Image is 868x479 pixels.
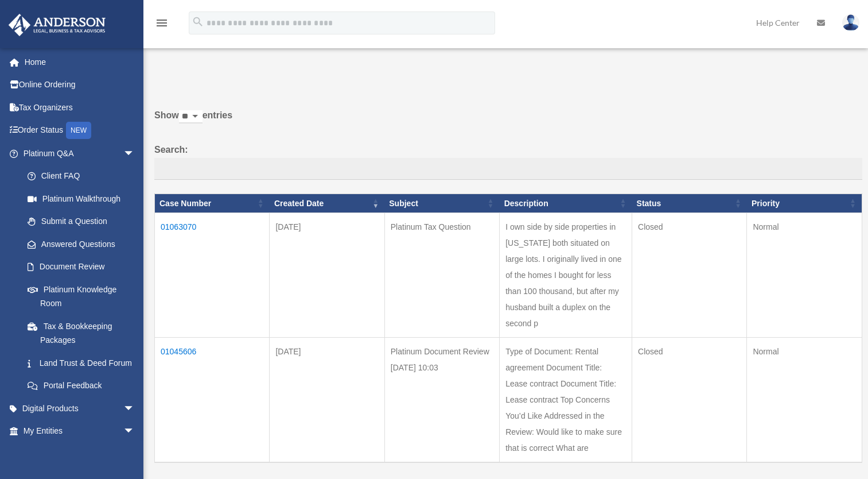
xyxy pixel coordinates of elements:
a: Portal Feedback [16,374,146,397]
label: Show entries [154,107,862,135]
a: Home [8,51,152,74]
td: [DATE] [270,338,384,463]
select: Showentries [179,110,203,123]
td: Closed [632,338,747,463]
td: Platinum Document Review [DATE] 10:03 [384,338,499,463]
a: Land Trust & Deed Forum [16,351,146,374]
th: Case Number: activate to sort column ascending [155,194,270,213]
td: Normal [747,338,862,463]
i: menu [155,16,169,30]
a: Digital Productsarrow_drop_down [8,397,152,420]
td: Closed [632,213,747,338]
span: arrow_drop_down [123,397,146,420]
th: Subject: activate to sort column ascending [384,194,499,213]
span: arrow_drop_down [123,142,146,165]
div: NEW [66,122,91,139]
img: Anderson Advisors Platinum Portal [5,14,109,36]
a: Answered Questions [16,233,141,256]
td: Type of Document: Rental agreement Document Title: Lease contract Document Title: Lease contract ... [500,338,632,463]
i: search [192,16,204,28]
a: Tax Organizers [8,96,152,119]
input: Search: [154,158,862,180]
td: Platinum Tax Question [384,213,499,338]
a: menu [155,20,169,30]
a: Tax & Bookkeeping Packages [16,315,146,351]
td: I own side by side properties in [US_STATE] both situated on large lots. I originally lived in on... [500,213,632,338]
a: Submit a Question [16,210,146,233]
td: 01063070 [155,213,270,338]
a: Client FAQ [16,165,146,188]
td: Normal [747,213,862,338]
td: 01045606 [155,338,270,463]
th: Created Date: activate to sort column ascending [270,194,384,213]
th: Status: activate to sort column ascending [632,194,747,213]
a: Order StatusNEW [8,119,152,142]
a: My Entitiesarrow_drop_down [8,420,152,443]
a: Online Ordering [8,74,152,96]
span: arrow_drop_down [123,420,146,443]
a: Platinum Walkthrough [16,187,146,210]
a: Platinum Q&Aarrow_drop_down [8,142,146,165]
td: [DATE] [270,213,384,338]
label: Search: [154,142,862,180]
a: Document Review [16,256,146,279]
th: Description: activate to sort column ascending [500,194,632,213]
th: Priority: activate to sort column ascending [747,194,862,213]
img: User Pic [842,14,859,31]
a: Platinum Knowledge Room [16,278,146,315]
